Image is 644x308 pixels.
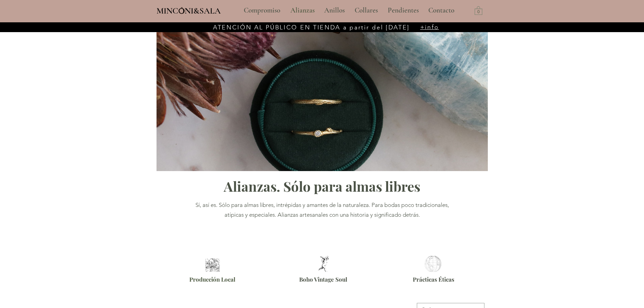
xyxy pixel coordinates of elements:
a: MINCONI&SALA [157,4,221,16]
text: 0 [477,10,480,15]
a: Compromiso [239,2,285,19]
img: Alianzas Inspiradas en la Naturaleza Minconi Sala [157,30,488,171]
a: Anillos [319,2,350,19]
span: Boho Vintage Soul [299,276,347,283]
span: Alianzas. Sólo para almas libres [224,177,420,195]
p: Collares [351,2,381,19]
a: +info [420,23,439,31]
a: Pendientes [383,2,423,19]
span: Sí, así es. Sólo para almas libres, intrépidas y amantes de la naturaleza. Para bodas poco tradic... [195,202,449,218]
p: Contacto [425,2,458,19]
a: Carrito con 0 ítems [475,6,482,15]
nav: Sitio [225,2,473,19]
img: Minconi Sala [179,7,185,14]
img: Alianzas artesanales Barcelona [204,258,221,272]
a: Collares [350,2,383,19]
span: Producción Local [189,276,235,283]
img: Alianzas éticas [423,256,443,272]
span: ATENCIÓN AL PÚBLICO EN TIENDA a partir del [DATE] [213,24,410,31]
p: Anillos [321,2,348,19]
p: Alianzas [287,2,318,19]
p: Compromiso [240,2,284,19]
p: Pendientes [384,2,422,19]
a: Contacto [423,2,460,19]
a: Alianzas [285,2,319,19]
img: Alianzas Boho Barcelona [313,256,334,272]
span: MINCONI&SALA [157,6,221,16]
span: Prácticas Éticas [413,276,454,283]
